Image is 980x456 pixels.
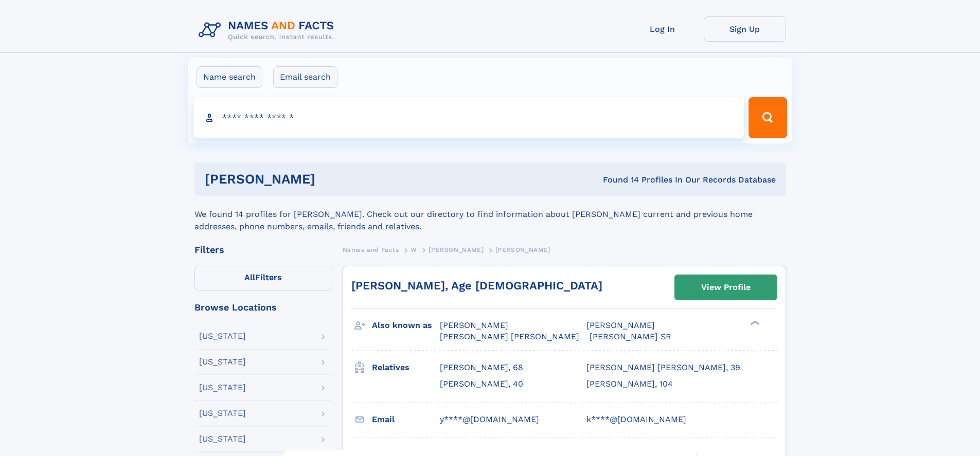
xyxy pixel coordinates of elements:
span: [PERSON_NAME] [PERSON_NAME] [440,332,579,341]
span: All [244,272,255,282]
span: [PERSON_NAME] [495,246,550,253]
label: Email search [273,66,337,88]
h3: Also known as [372,317,440,334]
a: [PERSON_NAME] [429,243,484,256]
div: ❯ [748,320,760,326]
a: View Profile [675,275,777,300]
div: We found 14 profiles for [PERSON_NAME]. Check out our directory to find information about [PERSON... [194,196,786,233]
span: [PERSON_NAME] SR [590,332,671,341]
div: View Profile [701,276,751,299]
a: [PERSON_NAME], 40 [440,378,523,390]
input: search input [193,97,744,138]
div: [US_STATE] [199,358,246,366]
div: Found 14 Profiles In Our Records Database [459,174,776,186]
div: [US_STATE] [199,435,246,443]
h3: Relatives [372,359,440,376]
div: [US_STATE] [199,384,246,392]
span: [PERSON_NAME] [440,320,508,330]
a: W [411,243,417,256]
a: [PERSON_NAME] [PERSON_NAME], 39 [586,362,740,373]
h3: Email [372,411,440,428]
div: Filters [194,245,332,254]
a: Log In [621,16,704,42]
button: Search Button [749,97,787,138]
span: [PERSON_NAME] [429,246,484,253]
a: Names and Facts [343,243,399,256]
label: Name search [197,66,262,88]
div: [US_STATE] [199,332,246,340]
div: Browse Locations [194,303,332,312]
a: [PERSON_NAME], 68 [440,362,523,373]
a: [PERSON_NAME], 104 [586,378,673,390]
h1: [PERSON_NAME] [205,173,459,186]
span: [PERSON_NAME] [586,320,655,330]
label: Filters [194,266,332,290]
div: [US_STATE] [199,409,246,417]
span: W [411,246,417,253]
img: Logo Names and Facts [194,16,343,44]
a: [PERSON_NAME], Age [DEMOGRAPHIC_DATA] [351,279,602,292]
a: Sign Up [704,16,786,42]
